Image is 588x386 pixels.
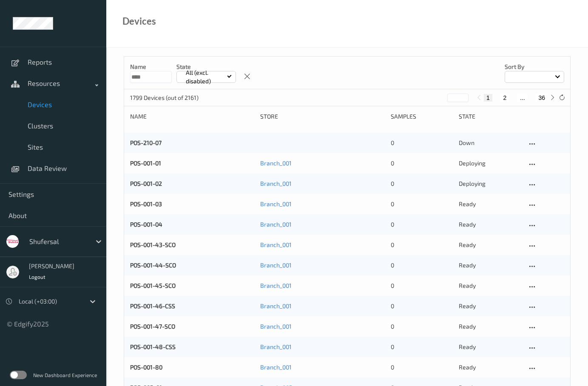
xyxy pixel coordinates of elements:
[391,179,453,188] div: 0
[391,241,453,249] div: 0
[391,220,453,229] div: 0
[391,343,453,351] div: 0
[260,261,292,269] a: Branch_001
[122,17,156,26] div: Devices
[391,112,453,121] div: Samples
[391,322,453,331] div: 0
[260,180,292,187] a: Branch_001
[260,323,292,330] a: Branch_001
[391,159,453,167] div: 0
[260,363,292,371] a: Branch_001
[130,62,172,71] p: Name
[391,302,453,310] div: 0
[130,282,176,289] a: POS-001-45-SCO
[260,241,292,248] a: Branch_001
[484,94,492,102] button: 1
[130,363,162,371] a: POS-001-80
[260,282,292,289] a: Branch_001
[536,94,548,102] button: 36
[459,343,521,351] p: ready
[130,159,161,167] a: POS-001-01
[130,221,162,228] a: POS-001-04
[130,139,162,146] a: POS-210-07
[130,302,175,309] a: POS-001-46-CSS
[260,343,292,350] a: Branch_001
[459,179,521,188] p: deploying
[500,94,509,102] button: 2
[130,241,176,248] a: POS-001-43-SCO
[260,302,292,309] a: Branch_001
[459,112,521,121] div: State
[176,62,236,71] p: State
[183,68,227,85] p: All (excl. disabled)
[459,322,521,331] p: ready
[260,159,292,167] a: Branch_001
[459,363,521,372] p: ready
[130,112,254,121] div: Name
[459,241,521,249] p: ready
[391,139,453,147] div: 0
[459,302,521,310] p: ready
[260,112,384,121] div: Store
[130,180,162,187] a: POS-001-02
[459,200,521,208] p: ready
[459,220,521,229] p: ready
[459,281,521,290] p: ready
[130,261,176,269] a: POS-001-44-SCO
[130,94,199,102] p: 1799 Devices (out of 2161)
[391,200,453,208] div: 0
[391,281,453,290] div: 0
[391,363,453,372] div: 0
[130,343,176,350] a: POS-001-48-CSS
[459,261,521,270] p: ready
[459,159,521,167] p: deploying
[391,261,453,270] div: 0
[260,200,292,207] a: Branch_001
[517,94,528,102] button: ...
[130,323,175,330] a: POS-001-47-SCO
[505,62,564,71] p: Sort by
[130,200,162,207] a: POS-001-03
[260,221,292,228] a: Branch_001
[459,139,521,147] p: down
